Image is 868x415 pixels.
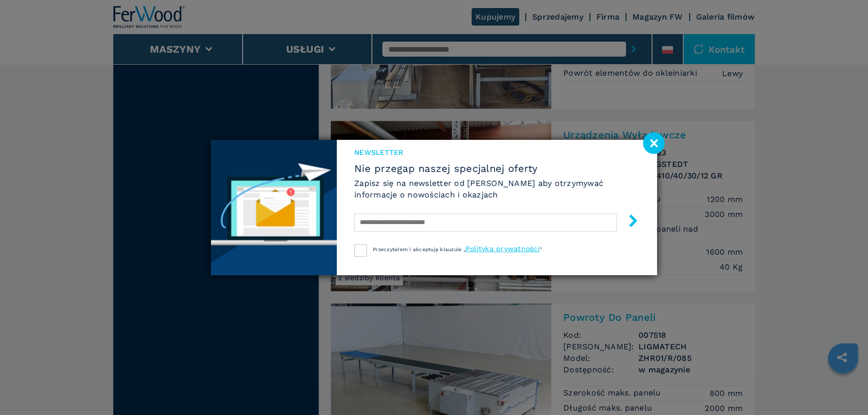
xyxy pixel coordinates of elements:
a: Polityka prywatności [466,245,540,253]
span: Przeczytałem i akceptuję klauzule „ [373,247,466,252]
span: Nie przegap naszej specjalnej oferty [354,162,639,174]
h6: Zapisz się na newsletter od [PERSON_NAME] aby otrzymywać informacje o nowościach i okazjach [354,177,639,200]
img: Newsletter image [211,140,337,275]
span: ” [540,247,542,252]
button: submit-button [617,211,639,234]
span: Newsletter [354,147,639,157]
